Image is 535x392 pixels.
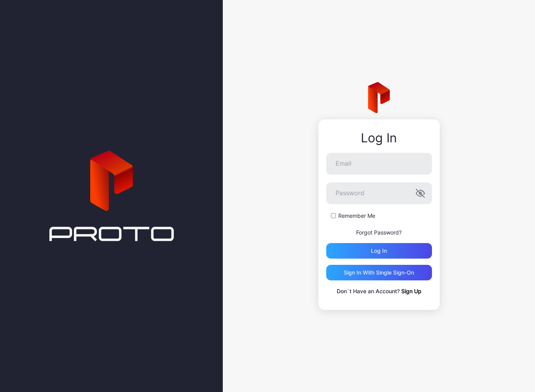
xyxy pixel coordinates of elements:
[326,287,432,296] p: Don`t Have an Account?
[326,153,432,175] input: Email
[344,269,414,276] div: Sign in With Single Sign-On
[326,182,432,204] input: Password
[401,288,421,294] a: Sign Up
[371,248,387,254] div: Log in
[356,229,402,236] a: Forgot Password?
[326,131,432,145] div: Log In
[326,243,432,259] button: Log in
[416,189,425,198] button: Password
[326,265,432,280] button: Sign in With Single Sign-On
[338,212,375,220] label: Remember Me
